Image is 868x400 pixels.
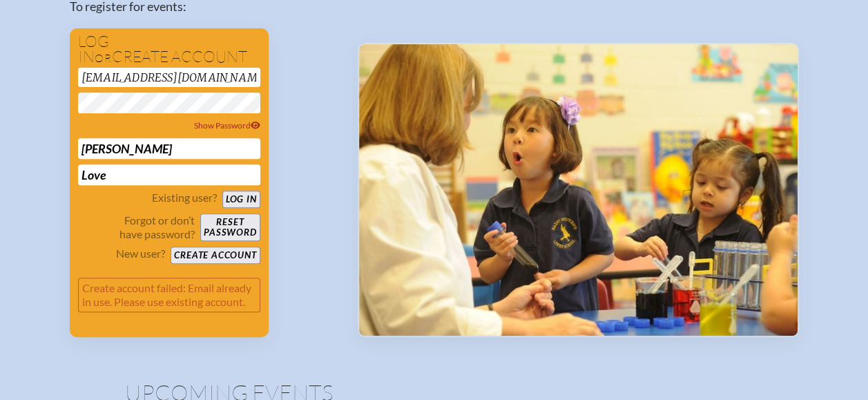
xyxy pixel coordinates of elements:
button: Resetpassword [200,213,260,241]
h1: Log in create account [78,34,260,65]
button: Log in [222,191,260,208]
input: Email [78,68,260,87]
p: New user? [116,247,165,260]
img: Events [359,44,798,336]
input: First Name [78,138,260,159]
span: Show Password [194,120,260,131]
p: Existing user? [152,191,217,204]
p: Create account failed: Email already in use. Please use existing account. [78,278,260,312]
span: or [95,51,112,65]
input: Last Name [78,164,260,185]
button: Create account [171,247,260,264]
p: Forgot or don’t have password? [78,213,195,241]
